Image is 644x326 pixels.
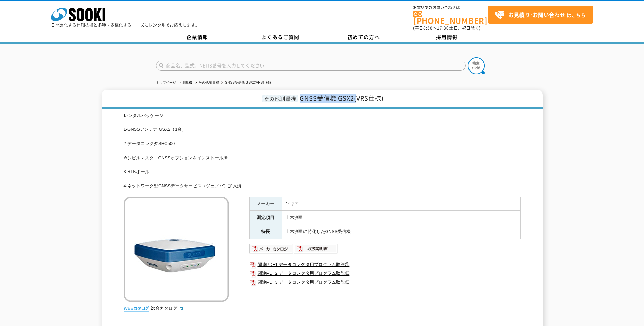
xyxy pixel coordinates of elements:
a: 初めての方へ [322,32,405,42]
td: 土木測量 [282,211,520,225]
img: btn_search.png [468,57,485,74]
span: 8:50 [423,25,433,31]
td: ソキア [282,197,520,211]
li: GNSS受信機 GSX2(VRS仕様) [220,79,271,86]
td: 土木測量に特化したGNSS受信機 [282,225,520,239]
th: 特長 [249,225,282,239]
a: 関連PDF3 データコレクタ用プログラム取説③ [249,278,521,287]
a: 測量機 [182,81,192,84]
p: 日々進化する計測技術と多種・多様化するニーズにレンタルでお応えします。 [51,23,200,27]
span: お電話でのお問い合わせは [413,6,488,10]
a: よくあるご質問 [239,32,322,42]
strong: お見積り･お問い合わせ [508,11,565,19]
a: その他測量機 [199,81,219,84]
img: GNSS受信機 GSX2(VRS仕様) [124,197,229,302]
a: お見積り･お問い合わせはこちら [488,6,593,24]
span: GNSS受信機 GSX2(VRS仕様) [300,94,384,103]
span: 17:30 [437,25,449,31]
a: 関連PDF2 データコレクタ用プログラム取説② [249,269,521,278]
th: 測定項目 [249,211,282,225]
span: その他測量機 [262,95,298,102]
img: webカタログ [124,305,149,312]
span: はこちら [495,10,586,20]
div: レンタルパッケージ 1-GNSSアンテナ GSX2（1台） 2-データコレクタSHC500 ※シビルマスタ＋GNSSオプションをインストール済 3-RTKポール 4-ネットワーク型GNSSデータ... [124,112,521,190]
span: 初めての方へ [347,33,380,41]
th: メーカー [249,197,282,211]
input: 商品名、型式、NETIS番号を入力してください [156,61,466,71]
a: [PHONE_NUMBER] [413,11,488,24]
a: トップページ [156,81,176,84]
img: 取扱説明書 [294,243,338,254]
a: 取扱説明書 [294,248,338,253]
a: 関連PDF1 データコレクタ用プログラム取説① [249,260,521,269]
a: メーカーカタログ [249,248,294,253]
a: 企業情報 [156,32,239,42]
a: 総合カタログ [151,306,184,311]
img: メーカーカタログ [249,243,294,254]
span: (平日 ～ 土日、祝日除く) [413,25,480,31]
a: 採用情報 [405,32,489,42]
